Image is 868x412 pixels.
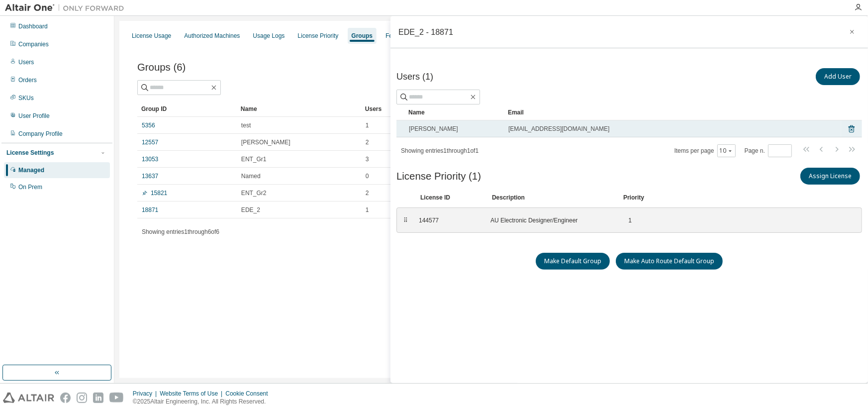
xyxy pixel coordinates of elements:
span: Showing entries 1 through 6 of 6 [142,228,219,235]
div: Name [408,104,500,120]
img: Altair One [5,3,129,13]
div: Authorized Machines [184,32,240,40]
span: ENT_Gr1 [241,155,267,163]
div: Priority [623,194,644,202]
span: Named [241,172,261,180]
div: Users [18,58,34,66]
span: 2 [366,138,369,146]
span: 1 [366,121,369,129]
div: Groups [352,32,373,40]
a: 18871 [142,206,158,214]
img: instagram.svg [77,393,87,403]
img: altair_logo.svg [3,393,54,403]
img: linkedin.svg [93,393,103,403]
div: License Usage [132,32,171,40]
button: Make Default Group [536,253,610,270]
span: 2 [366,189,369,197]
span: Page n. [745,144,792,157]
span: 3 [366,155,369,163]
div: Dashboard [18,22,48,30]
a: 13053 [142,155,158,163]
span: Showing entries 1 through 1 of 1 [401,147,479,154]
a: 15821 [142,189,167,197]
button: Make Auto Route Default Group [616,253,723,270]
div: AU Electronic Designer/Engineer [490,216,610,224]
button: 10 [720,147,733,155]
a: 5356 [142,121,155,129]
div: Name [241,101,357,117]
div: Companies [18,40,49,48]
div: Cookie Consent [225,390,274,398]
div: Website Terms of Use [160,390,225,398]
span: License Priority (1) [396,171,481,182]
span: Groups (6) [137,62,186,73]
span: ENT_Gr2 [241,189,267,197]
span: 1 [366,206,369,214]
img: youtube.svg [109,393,124,403]
div: Company Profile [18,130,63,138]
span: EDE_2 [241,206,260,214]
button: Add User [816,68,860,85]
div: License ID [420,194,480,202]
div: ⠿ [403,216,409,224]
img: facebook.svg [60,393,71,403]
div: 1 [622,216,632,224]
div: Email [508,104,837,120]
div: License Priority [298,32,339,40]
button: Assign License [800,168,860,185]
div: User Profile [18,112,50,120]
span: [PERSON_NAME] [241,138,290,146]
a: 13637 [142,172,158,180]
div: License Settings [6,149,54,157]
div: Description [492,194,611,202]
div: Privacy [133,390,160,398]
span: [EMAIL_ADDRESS][DOMAIN_NAME] [508,125,609,133]
div: EDE_2 - 18871 [398,28,453,36]
div: Feature Restrictions [386,32,439,40]
div: 144577 [419,216,479,224]
span: test [241,121,251,129]
div: Orders [18,76,37,84]
div: Group ID [141,101,233,117]
div: Usage Logs [253,32,285,40]
span: [PERSON_NAME] [409,125,458,133]
span: Items per page [675,144,736,157]
div: Users [365,101,818,117]
div: On Prem [18,183,42,191]
span: 0 [366,172,369,180]
a: 12557 [142,138,158,146]
span: Users (1) [396,72,433,82]
p: © 2025 Altair Engineering, Inc. All Rights Reserved. [133,398,274,406]
div: SKUs [18,94,34,102]
div: Managed [18,166,44,174]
